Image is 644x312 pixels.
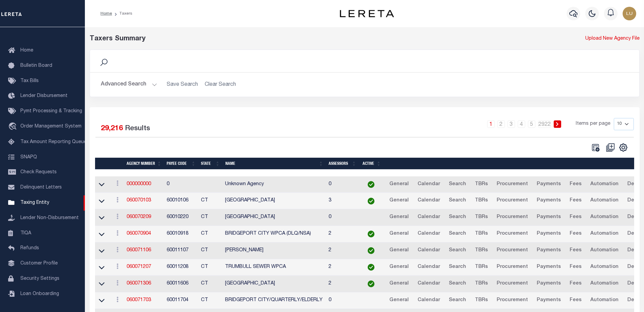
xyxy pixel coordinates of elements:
[198,193,222,209] td: CT
[222,276,326,292] td: [GEOGRAPHIC_DATA]
[20,48,33,53] span: Home
[567,179,585,190] a: Fees
[127,215,151,219] a: 060070209
[534,278,564,289] a: Payments
[567,195,585,206] a: Fees
[124,158,164,170] th: Agency Number: activate to sort column ascending
[587,278,622,289] a: Automation
[494,212,531,223] a: Procurement
[20,94,68,98] span: Lender Disbursement
[386,262,412,273] a: General
[446,212,469,223] a: Search
[415,278,443,289] a: Calendar
[223,158,326,170] th: Name: activate to sort column ascending
[508,120,515,128] a: 3
[368,247,374,254] img: check-icon-green.svg
[494,295,531,306] a: Procurement
[472,262,491,273] a: TBRs
[368,280,374,287] img: check-icon-green.svg
[386,295,412,306] a: General
[326,242,359,259] td: 2
[222,242,326,259] td: [PERSON_NAME]
[386,278,412,289] a: General
[567,245,585,256] a: Fees
[446,179,469,190] a: Search
[20,292,59,296] span: Loan Onboarding
[472,295,491,306] a: TBRs
[446,295,469,306] a: Search
[164,176,198,193] td: 0
[90,34,500,44] div: Taxers Summary
[528,120,535,128] a: 5
[472,179,491,190] a: TBRs
[222,176,326,193] td: Unknown Agency
[222,292,326,309] td: BRIDGEPORT CITY/QUARTERLY/ELDERLY
[487,120,495,128] a: 1
[567,295,585,306] a: Fees
[164,292,198,309] td: 60011704
[386,179,412,190] a: General
[326,292,359,309] td: 0
[198,259,222,276] td: CT
[472,245,491,256] a: TBRs
[567,212,585,223] a: Fees
[127,248,151,253] a: 060071106
[494,278,531,289] a: Procurement
[198,292,222,309] td: CT
[164,158,198,170] th: Payee Code: activate to sort column ascending
[534,212,564,223] a: Payments
[127,182,151,187] a: 000000000
[222,259,326,276] td: TRUMBULL SEWER WPCA
[326,209,359,226] td: 0
[326,193,359,209] td: 3
[100,12,112,16] a: Home
[101,78,157,91] button: Advanced Search
[368,264,374,271] img: check-icon-green.svg
[386,245,412,256] a: General
[534,229,564,239] a: Payments
[127,231,151,236] a: 060070904
[164,276,198,292] td: 60011606
[415,179,443,190] a: Calendar
[446,262,469,273] a: Search
[20,276,59,281] span: Security Settings
[198,242,222,259] td: CT
[587,195,622,206] a: Automation
[198,276,222,292] td: CT
[623,7,636,20] img: svg+xml;base64,PHN2ZyB4bWxucz0iaHR0cDovL3d3dy53My5vcmcvMjAwMC9zdmciIHBvaW50ZXItZXZlbnRzPSJub25lIi...
[587,212,622,223] a: Automation
[20,185,62,190] span: Delinquent Letters
[585,35,640,43] a: Upload New Agency File
[20,170,57,175] span: Check Requests
[20,140,87,144] span: Tax Amount Reporting Queue
[359,158,384,170] th: Active: activate to sort column ascending
[164,226,198,242] td: 60010918
[415,245,443,256] a: Calendar
[576,120,610,128] span: Items per page
[415,262,443,273] a: Calendar
[534,262,564,273] a: Payments
[101,125,123,132] span: 29,216
[326,176,359,193] td: 0
[446,195,469,206] a: Search
[587,295,622,306] a: Automation
[472,212,491,223] a: TBRs
[415,295,443,306] a: Calendar
[538,120,551,128] a: 2922
[494,229,531,239] a: Procurement
[472,278,491,289] a: TBRs
[20,261,58,266] span: Customer Profile
[386,229,412,239] a: General
[164,259,198,276] td: 60011208
[534,245,564,256] a: Payments
[20,216,79,220] span: Lender Non-Disbursement
[415,229,443,239] a: Calendar
[494,195,531,206] a: Procurement
[20,155,37,159] span: SNAPQ
[127,265,151,269] a: 060071207
[326,226,359,242] td: 2
[567,262,585,273] a: Fees
[164,209,198,226] td: 60010220
[386,195,412,206] a: General
[127,198,151,203] a: 060070103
